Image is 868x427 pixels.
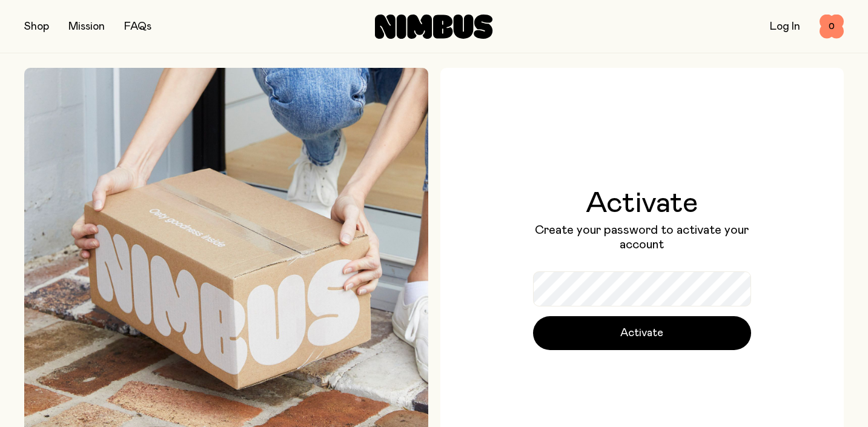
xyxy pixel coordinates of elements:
[124,21,151,32] a: FAQs
[770,21,800,32] a: Log In
[820,15,844,39] button: 0
[533,189,751,218] h1: Activate
[68,21,105,32] a: Mission
[533,223,751,252] p: Create your password to activate your account
[620,325,663,342] span: Activate
[533,316,751,350] button: Activate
